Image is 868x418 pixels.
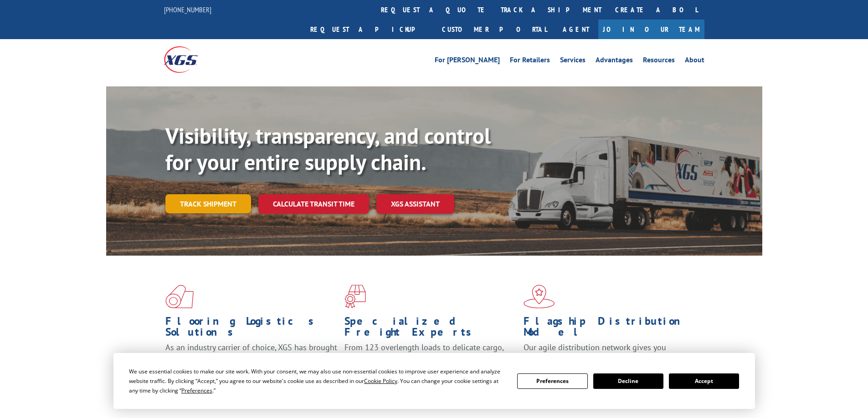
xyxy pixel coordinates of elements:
h1: Flagship Distribution Model [524,316,696,342]
div: Cookie Consent Prompt [113,353,755,409]
b: Visibility, transparency, and control for your entire supply chain. [165,121,491,176]
img: xgs-icon-total-supply-chain-intelligence-red [165,285,194,308]
p: From 123 overlength loads to delicate cargo, our experienced staff knows the best way to move you... [344,342,517,383]
a: For Retailers [510,56,550,66]
div: We use essential cookies to make our site work. With your consent, we may also use non-essential ... [129,367,506,395]
a: Track shipment [165,194,251,213]
a: Resources [643,56,675,66]
a: Join Our Team [598,20,704,39]
button: Preferences [517,373,587,389]
button: Accept [669,373,739,389]
span: Preferences [181,387,212,394]
a: Advantages [596,56,633,66]
span: Cookie Policy [364,377,397,385]
a: XGS ASSISTANT [376,194,454,214]
h1: Specialized Freight Experts [344,316,517,342]
img: xgs-icon-flagship-distribution-model-red [524,285,555,308]
a: [PHONE_NUMBER] [164,5,211,14]
a: Request a pickup [303,20,435,39]
button: Decline [593,373,663,389]
h1: Flooring Logistics Solutions [165,316,338,342]
span: As an industry carrier of choice, XGS has brought innovation and dedication to flooring logistics... [165,342,337,374]
a: Agent [554,20,598,39]
span: Our agile distribution network gives you nationwide inventory management on demand. [524,342,691,363]
a: For [PERSON_NAME] [435,56,500,66]
img: xgs-icon-focused-on-flooring-red [344,285,366,308]
a: About [685,56,704,66]
a: Services [560,56,586,66]
a: Customer Portal [435,20,554,39]
a: Calculate transit time [258,194,369,214]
